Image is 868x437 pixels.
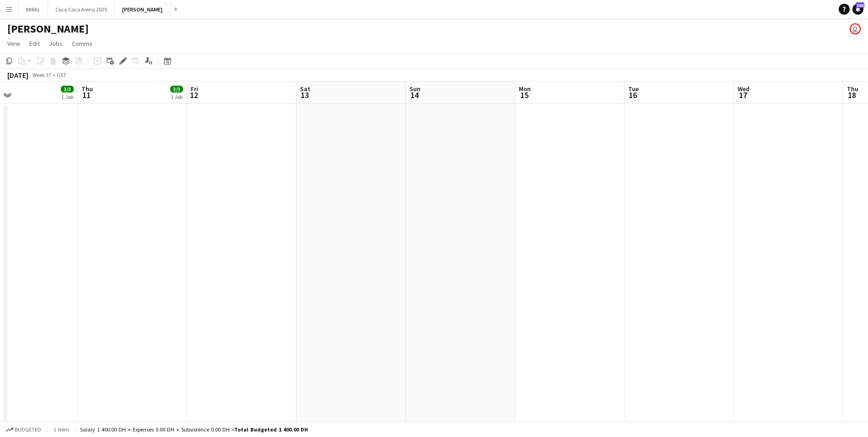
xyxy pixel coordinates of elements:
[26,38,43,49] a: Edit
[852,4,863,15] a: 160
[80,426,308,433] div: Salary 1 400.00 DH + Expenses 0.00 DH + Subsistence 0.00 DH =
[57,71,66,78] div: GST
[7,39,20,48] span: View
[856,2,864,8] span: 160
[48,0,115,18] button: Coca Coca Arena 2025
[4,38,24,49] a: View
[850,23,861,34] app-user-avatar: Kate Oliveros
[45,38,66,49] a: Jobs
[5,425,43,435] button: Budgeted
[15,426,41,433] span: Budgeted
[115,0,170,18] button: [PERSON_NAME]
[72,39,92,48] span: Comms
[68,38,96,49] a: Comms
[7,71,28,80] div: [DATE]
[19,0,48,18] button: MIRAL
[29,39,40,48] span: Edit
[234,426,308,433] span: Total Budgeted 1 400.00 DH
[50,426,72,433] span: 1 item
[7,22,89,36] h1: [PERSON_NAME]
[49,39,63,48] span: Jobs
